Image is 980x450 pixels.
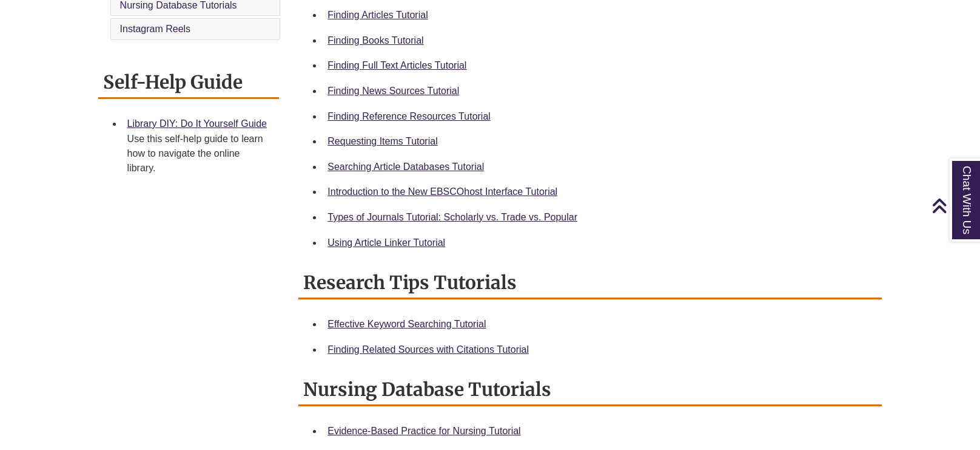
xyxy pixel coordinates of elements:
a: Effective Keyword Searching Tutorial [327,319,486,329]
a: Requesting Items Tutorial [327,136,437,146]
a: Evidence-Based Practice for Nursing Tutorial [327,426,520,436]
h2: Nursing Database Tutorials [298,374,882,406]
h2: Self-Help Guide [98,67,280,99]
a: Finding Related Sources with Citations Tutorial [327,344,529,355]
a: Back to Top [931,197,977,214]
a: Using Article Linker Tutorial [327,237,445,248]
a: Finding Books Tutorial [327,35,423,46]
div: Use this self-help guide to learn how to navigate the online library. [127,132,270,176]
a: Finding Reference Resources Tutorial [327,111,491,121]
a: Library DIY: Do It Yourself Guide [127,118,267,129]
a: Searching Article Databases Tutorial [327,162,484,172]
a: Finding Full Text Articles Tutorial [327,60,466,70]
h2: Research Tips Tutorials [298,267,882,299]
a: Introduction to the New EBSCOhost Interface Tutorial [327,186,557,197]
a: Types of Journals Tutorial: Scholarly vs. Trade vs. Popular [327,212,577,222]
a: Instagram Reels [120,24,191,34]
a: Finding News Sources Tutorial [327,86,459,96]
